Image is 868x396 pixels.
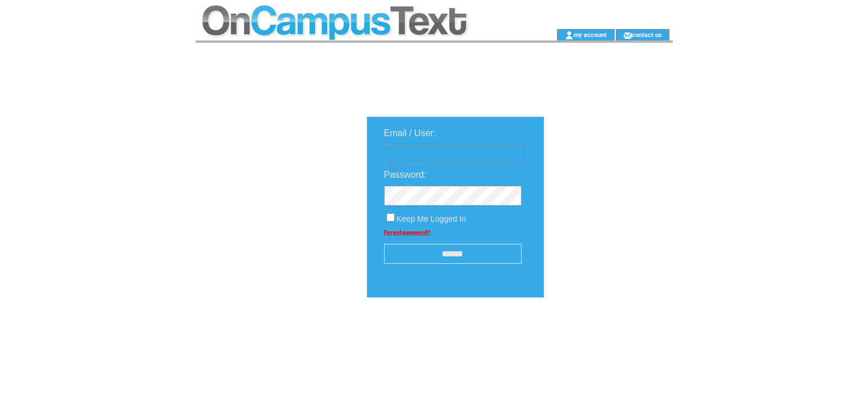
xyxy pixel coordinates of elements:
[384,229,430,235] a: Forgot password?
[577,326,634,340] img: transparent.png;jsessionid=9F288E4EF2EC177A5B5FEBF0E961503C
[632,31,662,38] a: contact us
[384,170,427,179] span: Password:
[397,214,466,223] span: Keep Me Logged In
[623,31,632,40] img: contact_us_icon.gif;jsessionid=9F288E4EF2EC177A5B5FEBF0E961503C
[565,31,574,40] img: account_icon.gif;jsessionid=9F288E4EF2EC177A5B5FEBF0E961503C
[384,128,437,138] span: Email / User:
[574,31,607,38] a: my account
